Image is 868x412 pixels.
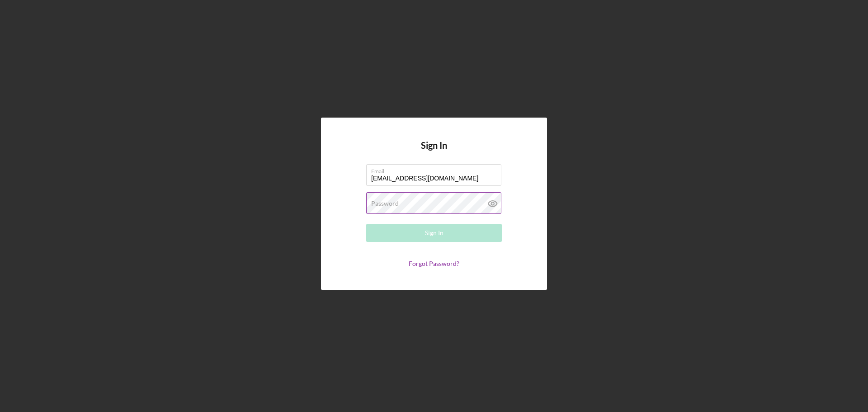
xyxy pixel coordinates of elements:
label: Password [371,200,399,207]
h4: Sign In [421,140,447,164]
button: Sign In [366,224,502,242]
a: Forgot Password? [409,260,459,267]
div: Sign In [425,224,443,242]
label: Email [371,165,501,175]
